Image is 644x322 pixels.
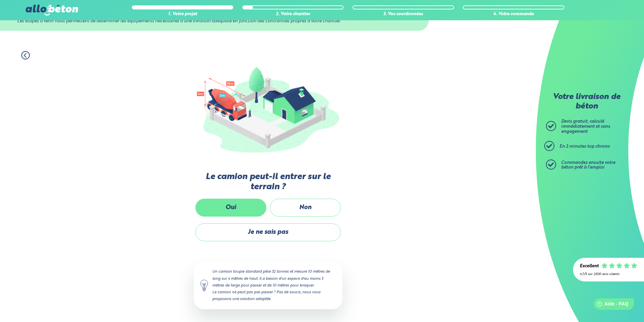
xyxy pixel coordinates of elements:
[561,119,610,133] span: Devis gratuit, calculé immédiatement et sans engagement
[194,172,342,192] label: Le camion peut-il entrer sur le terrain ?
[195,223,341,241] label: Je ne sais pas
[26,5,78,16] img: allobéton
[132,12,233,17] div: 1. Votre projet
[194,262,342,309] div: Un camion toupie standard pèse 32 tonnes et mesure 10 mètres de long sur 4 mètres de haut. Il a b...
[580,264,599,269] div: Excellent
[242,12,344,17] div: 2. Votre chantier
[548,93,625,111] p: Votre livraison de béton
[270,199,341,217] label: Non
[353,12,454,17] div: 3. Vos coordonnées
[559,144,610,149] span: En 2 minutes top chrono
[463,12,564,17] div: 4. Votre commande
[584,296,637,315] iframe: Help widget launcher
[561,160,615,170] span: Commandez ensuite votre béton prêt à l'emploi
[17,19,412,24] div: Les étapes à venir nous permettent de déterminer les équipements nécessaires à une livraison adéq...
[580,272,637,276] div: 4.7/5 sur 2300 avis clients
[195,199,266,217] label: Oui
